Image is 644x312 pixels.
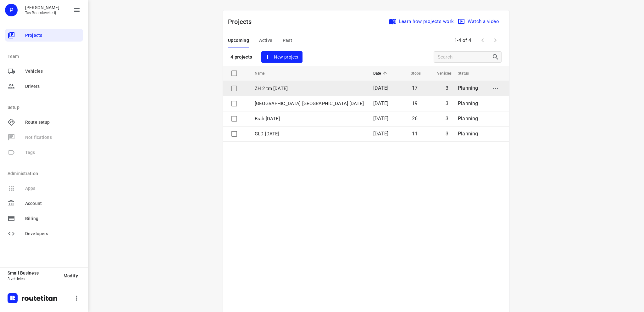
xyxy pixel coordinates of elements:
div: Billing [5,212,83,225]
p: Peter Tas [25,5,59,10]
span: Stops [402,70,421,77]
span: 17 [412,85,418,91]
span: Route setup [25,119,80,126]
span: Available only on our Business plan [5,130,83,145]
div: P [5,4,18,16]
span: Planning [458,85,478,91]
div: Route setup [5,116,83,128]
span: Drivers [25,83,80,90]
span: 11 [412,131,418,137]
p: 4 projects [230,54,252,60]
p: Administration [8,170,83,177]
input: Search projects [438,52,492,62]
span: 3 [446,116,448,122]
span: [DATE] [373,85,388,91]
div: Drivers [5,80,83,93]
p: 3 vehicles [8,277,58,281]
span: Vehicles [25,68,80,75]
span: Available only on our Business plan [5,181,83,196]
span: Available only on our Business plan [5,145,83,160]
span: Vehicles [429,70,452,77]
span: 19 [412,100,418,106]
span: Planning [458,131,478,137]
div: Developers [5,227,83,240]
span: Date [373,70,389,77]
span: Previous Page [476,34,489,47]
p: Brab 3 sept [255,115,364,122]
span: 26 [412,116,418,122]
p: Tas Boomkwekerij [25,11,59,15]
button: Modify [58,270,83,281]
div: Vehicles [5,65,83,77]
span: Upcoming [228,37,249,44]
span: [DATE] [373,100,388,106]
div: Search [492,53,501,61]
span: New project [265,53,298,61]
span: Planning [458,100,478,106]
span: 3 [446,85,448,91]
span: Name [255,70,273,77]
span: [DATE] [373,131,388,137]
p: Small Business [8,270,58,275]
div: Account [5,197,83,210]
span: 3 [446,131,448,137]
span: Modify [64,273,78,278]
span: Billing [25,215,80,222]
span: Past [283,37,292,44]
span: Projects [25,32,80,39]
span: [DATE] [373,116,388,122]
div: Projects [5,29,83,42]
span: 3 [446,100,448,106]
span: Status [458,70,477,77]
p: GLD 2 sept [255,130,364,138]
p: Setup [8,104,83,111]
p: Team [8,53,83,60]
p: Projects [228,17,257,26]
span: Planning [458,116,478,122]
p: ZH 2 tm [DATE] [255,85,364,92]
p: Utrecht NH 5 september [255,100,364,107]
span: Active [259,37,272,44]
button: New project [261,51,302,63]
span: 1-4 of 4 [452,34,474,47]
span: Developers [25,230,80,237]
span: Account [25,200,80,207]
span: Next Page [489,34,502,47]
